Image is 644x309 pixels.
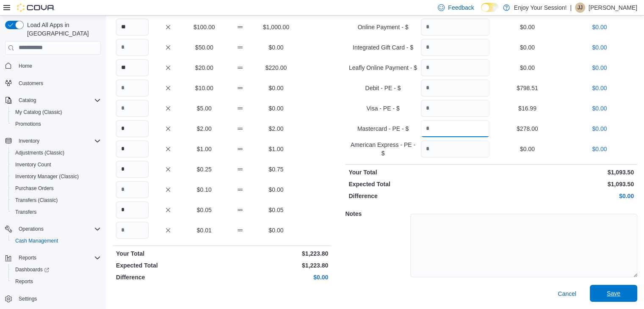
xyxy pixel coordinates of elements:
p: $1.00 [260,145,293,153]
span: Inventory [15,136,101,146]
p: Debit - PE - $ [348,84,417,92]
span: Promotions [15,121,41,127]
button: Customers [2,77,104,89]
input: Quantity [116,39,149,56]
button: Inventory Manager (Classic) [8,171,104,182]
div: Jacqueline Jones [575,3,585,13]
a: Transfers [12,207,40,217]
span: JJ [578,3,583,13]
span: Adjustments (Classic) [15,149,64,156]
p: $798.51 [493,84,561,92]
p: Your Total [348,168,489,177]
input: Quantity [116,59,149,76]
button: Cash Management [8,235,104,247]
input: Quantity [421,19,489,36]
button: Operations [15,224,47,234]
p: Visa - PE - $ [348,104,417,113]
span: Transfers (Classic) [15,197,58,204]
span: Cash Management [12,236,101,246]
span: Catalog [15,95,101,105]
p: $0.01 [188,226,221,235]
button: Catalog [2,94,104,106]
p: Leafly Online Payment - $ [348,63,417,72]
a: Settings [15,294,40,304]
button: Cancel [554,285,580,302]
a: Inventory Count [12,160,55,170]
input: Quantity [421,100,489,117]
img: Cova [17,3,55,12]
span: Catalog [19,97,36,104]
p: $0.00 [493,43,561,52]
span: Adjustments (Classic) [12,148,101,158]
p: $1,093.50 [493,168,634,177]
span: Operations [19,226,44,232]
input: Quantity [421,39,489,56]
span: Inventory [19,138,39,144]
button: Purchase Orders [8,182,104,194]
p: $0.00 [260,104,293,113]
p: $20.00 [188,63,221,72]
p: $10.00 [188,84,221,92]
span: Promotions [12,119,101,129]
button: Transfers [8,206,104,218]
input: Quantity [421,120,489,137]
a: Adjustments (Classic) [12,148,68,158]
p: $0.00 [260,185,293,194]
p: $0.00 [565,63,634,72]
p: $1,223.80 [224,261,329,270]
input: Quantity [421,80,489,97]
p: $0.00 [224,273,329,281]
span: Customers [19,80,43,87]
p: $0.00 [565,43,634,52]
input: Quantity [116,181,149,198]
p: $0.25 [188,165,221,174]
p: $0.75 [260,165,293,174]
input: Quantity [116,19,149,36]
button: Inventory Count [8,159,104,171]
p: $0.00 [260,84,293,92]
p: $0.00 [260,226,293,235]
button: Operations [2,223,104,235]
span: Reports [15,278,33,285]
p: $0.00 [260,43,293,52]
span: Settings [19,295,37,302]
span: Inventory Count [12,160,101,170]
input: Quantity [116,80,149,97]
a: Inventory Manager (Classic) [12,171,82,182]
p: Integrated Gift Card - $ [348,43,417,52]
p: $0.05 [188,206,221,214]
input: Quantity [116,100,149,117]
span: Dashboards [15,266,49,273]
p: $220.00 [260,63,293,72]
input: Quantity [421,141,489,157]
a: Reports [12,276,36,287]
span: Dashboards [12,265,101,275]
span: Dark Mode [481,12,481,12]
p: $1.00 [188,145,221,153]
button: Settings [2,292,104,305]
p: $0.00 [565,23,634,31]
input: Quantity [116,222,149,239]
p: $0.00 [493,63,561,72]
span: Inventory Manager (Classic) [15,173,79,180]
input: Quantity [116,141,149,157]
button: Home [2,60,104,72]
a: Dashboards [8,264,104,276]
a: Transfers (Classic) [12,195,61,205]
button: Reports [2,252,104,264]
span: Cash Management [15,237,58,244]
p: $16.99 [493,104,561,113]
p: Expected Total [116,261,221,270]
span: My Catalog (Classic) [12,107,101,117]
span: Transfers (Classic) [12,195,101,205]
span: Home [19,63,32,69]
span: Reports [12,276,101,287]
p: [PERSON_NAME] [589,3,637,13]
p: $0.00 [493,23,561,31]
p: $0.05 [260,206,293,214]
a: Customers [15,78,47,88]
input: Quantity [421,59,489,76]
button: Inventory [15,136,43,146]
span: Reports [19,254,36,261]
span: Inventory Manager (Classic) [12,171,101,182]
